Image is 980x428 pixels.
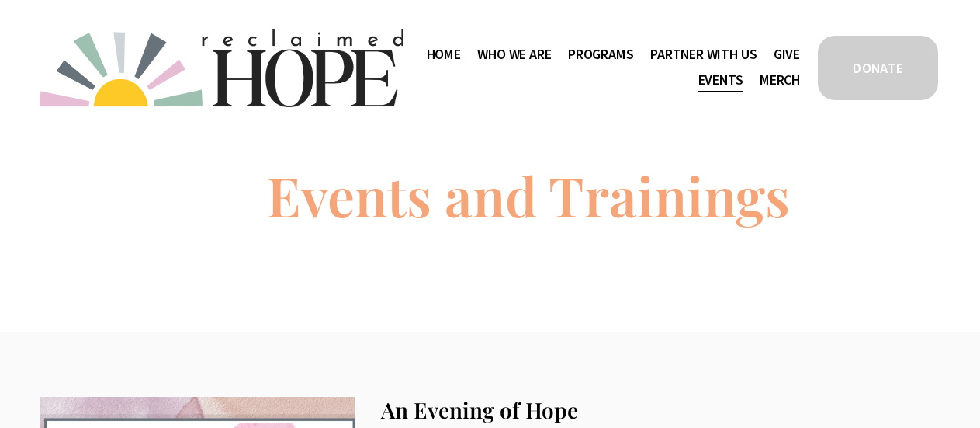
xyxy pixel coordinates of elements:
a: folder dropdown [650,43,757,68]
a: Events [698,68,743,92]
a: folder dropdown [568,43,634,68]
span: Programs [568,43,634,66]
a: An Evening of Hope [381,395,578,424]
a: Home [427,43,461,68]
a: DONATE [816,33,940,103]
a: Merch [760,68,800,92]
span: Who We Are [477,43,551,66]
h1: Events and Trainings [267,169,790,223]
span: Partner With Us [650,43,757,66]
a: Give [774,43,800,68]
a: folder dropdown [477,43,551,68]
img: Reclaimed Hope Initiative [40,29,403,107]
